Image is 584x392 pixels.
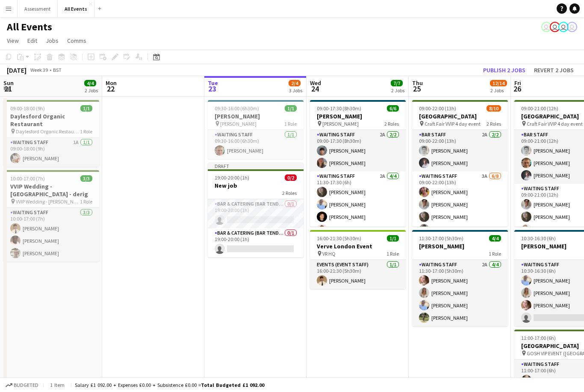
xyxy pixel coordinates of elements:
span: 10:00-17:00 (7h) [10,175,45,182]
span: 26 [513,84,521,94]
app-card-role: Bar Staff2A2/209:00-22:00 (13h)[PERSON_NAME][PERSON_NAME] [412,130,508,171]
span: 2 Roles [282,190,297,196]
span: [PERSON_NAME] [220,121,257,127]
button: Publish 2 jobs [480,65,529,76]
div: 2 Jobs [85,87,98,94]
button: Revert 2 jobs [531,65,577,76]
app-job-card: Draft19:00-20:00 (1h)0/2New job2 RolesBar & Catering (Bar Tender)0/119:00-20:00 (1h) Bar & Cateri... [208,162,304,257]
span: 7/7 [391,80,403,86]
button: Assessment [18,0,58,17]
span: 19:00-20:00 (1h) [215,174,249,181]
div: 09:30-16:00 (6h30m)1/1[PERSON_NAME] [PERSON_NAME]1 RoleWaiting Staff1/109:30-16:00 (6h30m)[PERSON... [208,100,304,159]
span: 23 [206,84,218,94]
span: 25 [411,84,423,94]
div: Draft [208,162,304,169]
h3: Daylesford Organic Restaurant [3,112,99,128]
app-job-card: 10:00-17:00 (7h)3/3VVIP Wedding - [GEOGRAPHIC_DATA] - derig VVIP Wedding - [PERSON_NAME][GEOGRAPH... [3,170,99,262]
span: Budgeted [14,382,38,388]
a: Edit [24,35,41,46]
span: 09:00-18:00 (9h) [10,105,45,112]
span: 6/6 [387,105,399,112]
span: VVIP Wedding - [PERSON_NAME][GEOGRAPHIC_DATA][PERSON_NAME] [16,198,80,205]
span: Wed [310,79,321,87]
span: 09:00-22:00 (13h) [419,105,456,112]
span: 1/1 [387,235,399,242]
app-user-avatar: Nathan Wong [567,22,577,32]
a: Jobs [42,35,62,46]
span: 22 [104,84,117,94]
span: Craft Fair VVIP 4 day event [527,121,583,127]
span: 09:00-21:00 (12h) [521,105,558,112]
span: 24 [309,84,321,94]
span: VR HQ [322,251,336,257]
span: Edit [27,37,37,44]
span: View [7,37,19,44]
app-card-role: Waiting Staff2A4/411:30-17:30 (6h)[PERSON_NAME][PERSON_NAME][PERSON_NAME][PERSON_NAME] [310,171,406,238]
span: 2 Roles [384,121,399,127]
span: 1 Role [386,251,399,257]
h3: [PERSON_NAME] [310,112,406,120]
span: 2 Roles [487,121,501,127]
span: 11:30-17:00 (5h30m) [419,235,463,242]
app-card-role: Waiting Staff3/310:00-17:00 (7h)[PERSON_NAME][PERSON_NAME][PERSON_NAME] [3,208,99,262]
div: 09:00-22:00 (13h)8/10[GEOGRAPHIC_DATA] Craft Fair VVIP 4 day event2 RolesBar Staff2A2/209:00-22:0... [412,100,508,227]
span: Mon [106,79,117,87]
app-card-role: Events (Event Staff)1/116:00-21:30 (5h30m)[PERSON_NAME] [310,260,406,289]
app-user-avatar: Nathan Wong [558,22,569,32]
span: Thu [412,79,423,87]
div: [DATE] [7,66,27,74]
span: 1 Role [80,128,92,135]
a: View [3,35,22,46]
span: Week 39 [28,67,50,73]
span: Daylesford Organic Restaurant [16,128,80,135]
span: 1 Role [284,121,297,127]
span: Tue [208,79,218,87]
h3: Verve London Event [310,242,406,250]
app-job-card: 16:00-21:30 (5h30m)1/1Verve London Event VR HQ1 RoleEvents (Event Staff)1/116:00-21:30 (5h30m)[PE... [310,230,406,289]
span: 0/2 [285,174,297,181]
span: 4/4 [84,80,96,86]
span: 09:30-16:00 (6h30m) [215,105,259,112]
span: 1 item [47,382,68,388]
a: Comms [64,35,90,46]
span: 1 Role [489,251,501,257]
span: 1 Role [80,198,92,205]
app-card-role: Waiting Staff2A2/209:00-17:30 (8h30m)[PERSON_NAME][PERSON_NAME] [310,130,406,171]
span: 1/1 [80,105,92,112]
h3: VVIP Wedding - [GEOGRAPHIC_DATA] - derig [3,183,99,198]
button: All Events [58,0,94,17]
span: 16:00-21:30 (5h30m) [317,235,361,242]
div: 2 Jobs [490,87,507,94]
span: 21 [2,84,14,94]
span: 2/4 [289,80,301,86]
span: 12/14 [490,80,507,86]
app-card-role: Bar & Catering (Bar Tender)0/119:00-20:00 (1h) [208,228,304,257]
app-job-card: 09:00-17:30 (8h30m)6/6[PERSON_NAME] [PERSON_NAME]2 RolesWaiting Staff2A2/209:00-17:30 (8h30m)[PER... [310,100,406,227]
app-job-card: 11:30-17:00 (5h30m)4/4[PERSON_NAME]1 RoleWaiting Staff2A4/411:30-17:00 (5h30m)[PERSON_NAME][PERSO... [412,230,508,326]
span: Fri [514,79,521,87]
span: 8/10 [487,105,501,112]
app-card-role: Waiting Staff1A1/109:00-18:00 (9h)[PERSON_NAME] [3,138,99,167]
span: [PERSON_NAME] [322,121,359,127]
h3: New job [208,182,304,189]
span: 4/4 [489,235,501,242]
span: Jobs [46,37,59,44]
span: 10:30-16:30 (6h) [521,235,556,242]
app-job-card: 09:00-18:00 (9h)1/1Daylesford Organic Restaurant Daylesford Organic Restaurant1 RoleWaiting Staff... [3,100,99,167]
app-card-role: Bar & Catering (Bar Tender)0/119:00-20:00 (1h) [208,199,304,228]
span: Sun [3,79,14,87]
span: Comms [67,37,86,44]
div: Salary £1 092.00 + Expenses £0.00 + Subsistence £0.00 = [75,382,264,388]
span: Craft Fair VVIP 4 day event [425,121,481,127]
h3: [GEOGRAPHIC_DATA] [412,112,508,120]
span: 11:00-17:00 (6h) [521,335,556,341]
app-user-avatar: Nathan Wong [541,22,552,32]
h3: [PERSON_NAME] [412,242,508,250]
span: 1/1 [285,105,297,112]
